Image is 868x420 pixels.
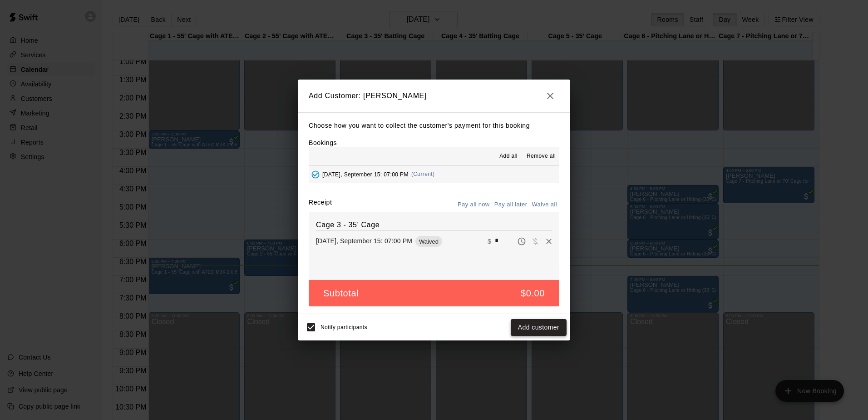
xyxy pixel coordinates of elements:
[309,198,332,212] label: Receipt
[455,198,492,212] button: Pay all now
[322,171,409,177] span: [DATE], September 15: 07:00 PM
[323,287,359,300] h5: Subtotal
[415,238,442,245] span: Waived
[511,319,567,336] button: Add customer
[523,149,559,164] button: Remove all
[528,237,542,245] span: Waive payment
[515,237,528,245] span: Pay later
[527,152,556,161] span: Remove all
[494,149,523,164] button: Add all
[309,139,337,146] label: Bookings
[542,235,556,248] button: Remove
[316,236,412,245] p: [DATE], September 15: 07:00 PM
[488,237,491,246] p: $
[309,120,559,131] p: Choose how you want to collect the customer's payment for this booking
[309,168,322,181] button: Added - Collect Payment
[499,152,518,161] span: Add all
[298,80,570,112] h2: Add Customer: [PERSON_NAME]
[411,171,435,177] span: (Current)
[309,166,559,183] button: Added - Collect Payment[DATE], September 15: 07:00 PM(Current)
[321,325,367,331] span: Notify participants
[316,219,552,231] h6: Cage 3 - 35' Cage
[521,287,545,300] h5: $0.00
[492,198,530,212] button: Pay all later
[529,198,559,212] button: Waive all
